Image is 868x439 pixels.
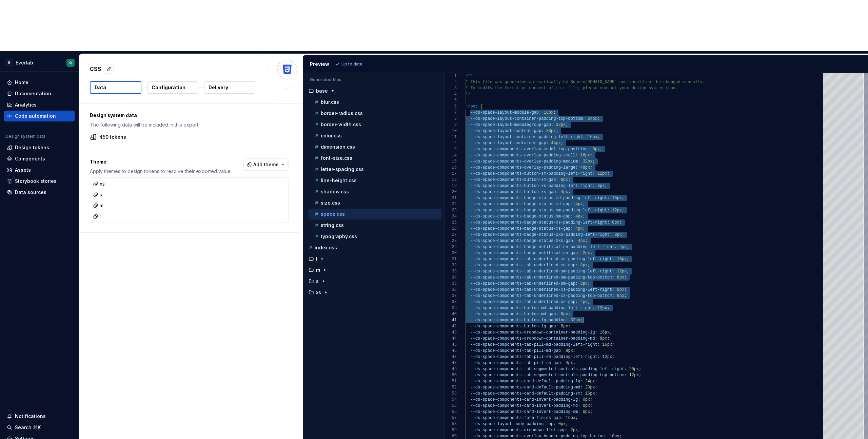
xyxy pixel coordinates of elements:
p: border-width.css [321,122,361,127]
span: ft-right: [592,257,614,262]
p: line-height.css [321,178,357,183]
span: 32px [583,159,592,164]
span: ; [624,275,627,280]
button: string.css [309,222,441,229]
span: 4px [575,202,583,207]
span: lease contact your design system team. [585,86,678,91]
button: letter-spacing.css [309,166,441,173]
span: ; [600,147,602,152]
span: --ds-space-components-tab-segmented-controls-paddi [470,367,592,371]
div: 50 [445,372,457,378]
p: Design system data [90,112,289,119]
span: ng-top-bottom: [592,373,627,378]
span: p-bottom: [592,275,614,280]
span: --ds-space-components-overlay-padding-medium: [470,159,580,164]
div: Assets [15,167,31,173]
span: --ds-space-components-tab-pill-sm-padding-left-rig [470,355,592,359]
span: ; [590,251,592,255]
span: ; [568,312,570,317]
span: --ds-space-layout-module-gap: [470,110,541,115]
div: 44 [445,336,457,342]
span: ; [595,379,597,384]
a: Assets [4,165,75,175]
span: --ds-space-components-overlay-modal-top-position: [470,147,590,152]
span: ; [612,355,614,359]
p: string.css [321,223,344,228]
span: ; [573,348,575,353]
span: --ds-space-components-tab-pill-md-gap: [470,348,563,353]
span: 4px [575,214,583,219]
span: --ds-space-components-badge-notification-padding-l [470,245,592,249]
span: ; [583,202,585,207]
div: 29 [445,244,457,250]
span: Add theme [253,161,279,168]
span: ; [585,238,587,243]
span: 8px [617,275,624,280]
p: Up to date [341,61,362,67]
span: ; [619,220,622,225]
span: 16px [588,135,597,139]
span: ht: [592,342,600,347]
span: --ds-space-layout-container-padding-top-bottom: [470,116,585,121]
span: ; [583,226,585,231]
span: ; [627,269,629,274]
div: 21 [445,195,457,201]
span: --ds-space-components-button-sm-padding-left-right [470,171,592,176]
div: 24 [445,213,457,220]
div: m [93,202,103,209]
span: 8px [617,293,624,298]
div: 10 [445,128,457,134]
div: 14 [445,152,457,158]
p: xs [316,290,321,295]
div: 45 [445,342,457,348]
span: --ds-space-components-overlay-padding-large: [470,165,578,170]
div: 52 [445,384,457,390]
p: font-size.css [321,155,352,161]
span: { [480,104,482,109]
div: 38 [445,299,457,305]
button: m [306,266,441,274]
button: EEverlabQ [1,55,77,70]
p: typography.css [321,234,357,239]
span: p-bottom: [592,293,614,298]
p: size.css [321,200,340,206]
p: index.css [315,245,337,250]
div: Q [69,60,72,65]
a: Home [4,77,75,88]
p: blur.css [321,99,339,105]
div: 20 [445,189,457,195]
a: Components [4,153,75,164]
div: Data sources [15,189,46,196]
span: --ds-space-components-button-lg-padding: [470,318,568,323]
span: --ds-space-components-badge-status-md-gap: [470,202,573,207]
button: border-radius.css [309,110,441,117]
button: shadow.css [309,188,441,195]
div: 19 [445,183,457,189]
div: E [5,59,13,67]
span: 8px [566,348,573,353]
button: blur.css [309,98,441,106]
span: [DOMAIN_NAME] and should not be changed manually. [585,80,705,84]
span: 4px [575,226,583,231]
span: ; [639,367,641,371]
div: 16 [445,165,457,171]
div: 33 [445,268,457,274]
span: --ds-space-components-badge-status-sm-gap: [470,214,573,219]
button: index.css [306,244,441,251]
span: 4px [580,300,588,304]
div: 41 [445,317,457,323]
button: Delivery [204,81,255,94]
p: space.css [321,211,345,217]
a: Data sources [4,187,75,198]
span: --ds-space-layout-container-padding-left-right: [470,135,585,139]
span: ; [622,208,624,213]
button: Notifications [4,411,75,422]
span: --ds-space-components-dropdown-container-padding-m [470,336,592,341]
div: 27 [445,232,457,238]
p: Data [95,84,106,91]
div: 12 [445,140,457,146]
div: 2 [445,79,457,85]
span: --ds-space-components-badge-status-2xs-gap: [470,238,575,243]
span: ; [624,293,627,298]
div: Design system data [5,134,45,139]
